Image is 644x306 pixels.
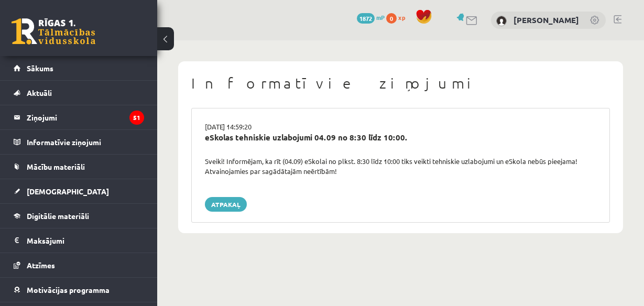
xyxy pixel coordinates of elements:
[27,63,53,73] span: Sākums
[14,155,144,179] a: Mācību materiāli
[27,105,144,129] legend: Ziņojumi
[205,197,247,212] a: Atpakaļ
[14,253,144,277] a: Atzīmes
[357,13,385,21] a: 1872 mP
[386,13,410,21] a: 0 xp
[27,130,144,154] legend: Informatīvie ziņojumi
[14,130,144,154] a: Informatīvie ziņojumi
[14,179,144,203] a: [DEMOGRAPHIC_DATA]
[191,74,610,92] h1: Informatīvie ziņojumi
[14,228,144,253] a: Maksājumi
[129,111,144,125] i: 51
[27,162,85,171] span: Mācību materiāli
[27,285,110,294] span: Motivācijas programma
[27,187,109,196] span: [DEMOGRAPHIC_DATA]
[398,13,405,21] span: xp
[12,18,95,45] a: Rīgas 1. Tālmācības vidusskola
[14,278,144,302] a: Motivācijas programma
[14,204,144,228] a: Digitālie materiāli
[27,228,144,253] legend: Maksājumi
[496,16,507,26] img: Daniela Tarvāne
[27,88,52,97] span: Aktuāli
[514,15,579,25] a: [PERSON_NAME]
[27,260,55,270] span: Atzīmes
[386,13,397,24] span: 0
[197,156,604,177] div: Sveiki! Informējam, ka rīt (04.09) eSkolai no plkst. 8:30 līdz 10:00 tiks veikti tehniskie uzlabo...
[357,13,375,24] span: 1872
[14,81,144,105] a: Aktuāli
[14,56,144,80] a: Sākums
[27,211,89,221] span: Digitālie materiāli
[205,132,596,144] div: eSkolas tehniskie uzlabojumi 04.09 no 8:30 līdz 10:00.
[376,13,385,21] span: mP
[197,122,604,132] div: [DATE] 14:59:20
[14,105,144,129] a: Ziņojumi51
